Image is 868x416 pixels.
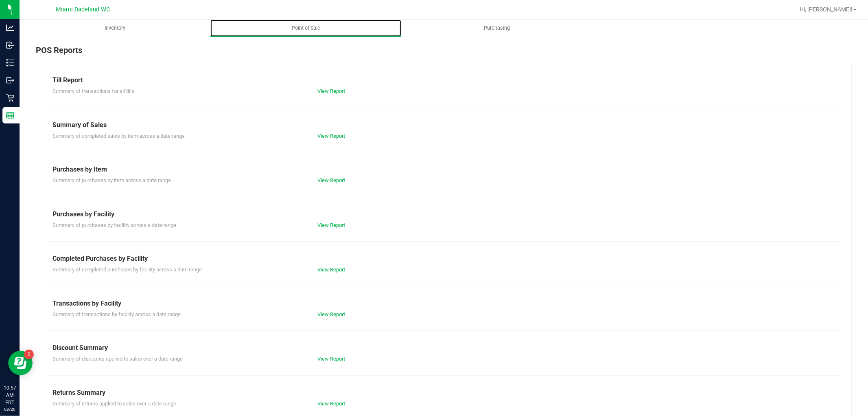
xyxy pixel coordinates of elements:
span: Summary of purchases by facility across a date range [52,222,176,228]
p: 08/20 [4,406,16,412]
p: 10:57 AM EDT [4,384,16,406]
span: Summary of completed sales by item across a date range [52,133,185,139]
div: POS Reports [36,44,852,63]
a: Purchasing [401,20,592,37]
span: Miami Dadeland WC [56,6,110,13]
a: View Report [317,401,345,407]
span: Purchasing [473,24,521,32]
span: Summary of purchases by item across a date range [52,177,171,183]
span: Summary of transactions for all tills [52,88,134,94]
inline-svg: Inbound [6,41,14,49]
a: Point of Sale [210,20,401,37]
span: Summary of discounts applied to sales over a date range [52,356,183,362]
div: Summary of Sales [52,120,835,130]
a: Inventory [20,20,210,37]
a: View Report [317,177,345,183]
inline-svg: Analytics [6,24,14,32]
span: Hi, [PERSON_NAME]! [800,6,853,13]
span: Point of Sale [281,24,331,32]
iframe: Resource center unread badge [24,350,34,359]
div: Till Report [52,75,835,85]
a: View Report [317,311,345,317]
inline-svg: Reports [6,111,14,119]
div: Completed Purchases by Facility [52,254,835,264]
inline-svg: Outbound [6,76,14,84]
span: Inventory [94,24,136,32]
a: View Report [317,356,345,362]
inline-svg: Inventory [6,59,14,67]
a: View Report [317,88,345,94]
div: Returns Summary [52,388,835,398]
div: Purchases by Facility [52,209,835,219]
span: Summary of returns applied to sales over a date range [52,401,176,407]
div: Purchases by Item [52,165,835,174]
span: Summary of completed purchases by facility across a date range [52,266,202,273]
div: Discount Summary [52,343,835,353]
a: View Report [317,133,345,139]
a: View Report [317,222,345,228]
div: Transactions by Facility [52,299,835,308]
a: View Report [317,266,345,273]
inline-svg: Retail [6,94,14,102]
iframe: Resource center [8,351,33,375]
span: Summary of transactions by facility across a date range [52,311,181,317]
